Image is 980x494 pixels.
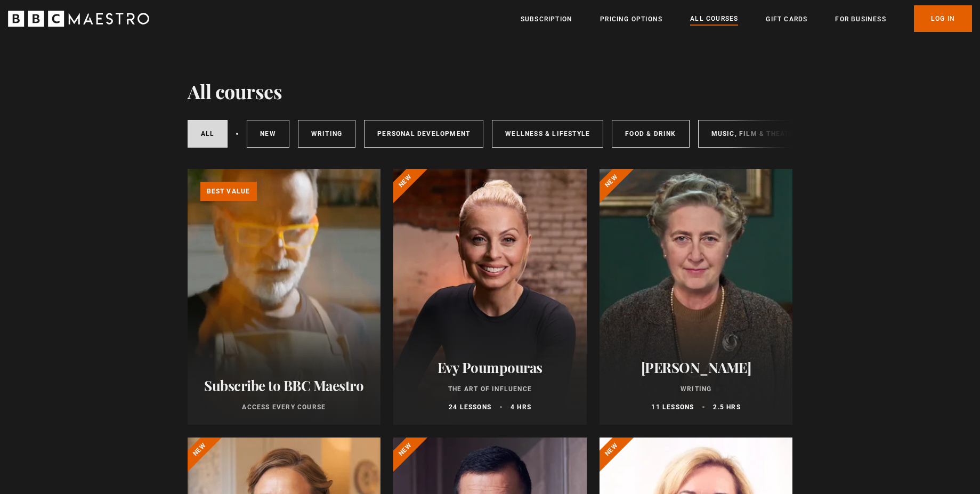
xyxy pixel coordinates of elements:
[612,384,780,394] p: Writing
[521,14,572,25] a: Subscription
[612,120,689,148] a: Food & Drink
[188,80,282,102] h1: All courses
[651,402,694,412] p: 11 lessons
[835,14,886,25] a: For business
[492,120,603,148] a: Wellness & Lifestyle
[766,14,807,25] a: Gift Cards
[298,120,355,148] a: Writing
[188,120,228,148] a: All
[364,120,483,148] a: Personal Development
[8,11,149,27] svg: BBC Maestro
[449,402,491,412] p: 24 lessons
[247,120,289,148] a: New
[690,13,738,25] a: All Courses
[914,5,972,32] a: Log In
[698,120,812,148] a: Music, Film & Theatre
[200,182,257,201] p: Best value
[600,14,662,25] a: Pricing Options
[600,169,793,425] a: [PERSON_NAME] Writing 11 lessons 2.5 hrs New
[713,402,740,412] p: 2.5 hrs
[511,402,531,412] p: 4 hrs
[406,384,574,394] p: The Art of Influence
[393,169,587,425] a: Evy Poumpouras The Art of Influence 24 lessons 4 hrs New
[406,359,574,376] h2: Evy Poumpouras
[521,5,972,32] nav: Primary
[612,359,780,376] h2: [PERSON_NAME]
